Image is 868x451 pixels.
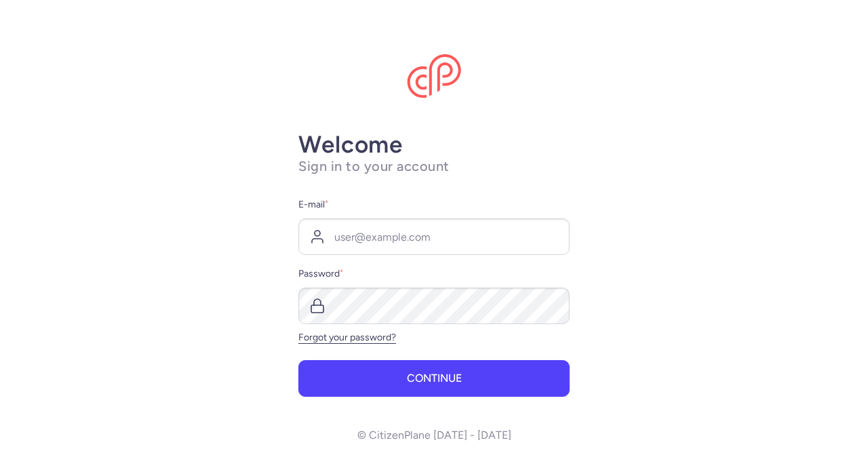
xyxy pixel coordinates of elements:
span: Continue [407,372,462,385]
button: Continue [298,360,570,397]
a: Forgot your password? [298,332,396,343]
img: CitizenPlane logo [407,54,461,99]
p: © CitizenPlane [DATE] - [DATE] [357,429,511,442]
strong: Welcome [298,130,403,159]
input: user@example.com [298,218,570,255]
label: E-mail [298,197,570,213]
label: Password [298,266,570,282]
h1: Sign in to your account [298,158,570,175]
